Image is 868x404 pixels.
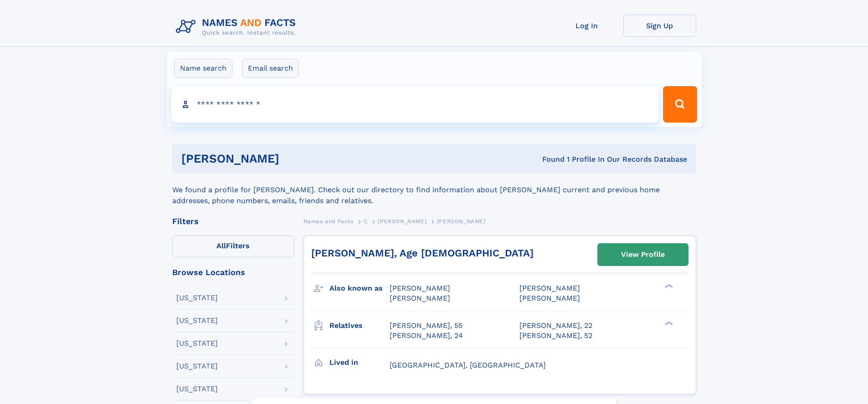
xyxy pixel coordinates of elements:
div: [US_STATE] [176,340,218,347]
div: [US_STATE] [176,294,218,302]
div: [US_STATE] [176,385,218,393]
div: We found a profile for [PERSON_NAME]. Check out our directory to find information about [PERSON_N... [172,174,696,206]
button: Search Button [663,86,697,123]
span: C [364,218,368,225]
label: Name search [174,59,232,78]
img: Logo Names and Facts [172,15,303,39]
a: Log In [550,15,623,37]
a: C [364,215,368,227]
span: [PERSON_NAME] [437,218,486,225]
h3: Relatives [329,318,390,333]
div: [US_STATE] [176,317,218,324]
div: ❯ [663,283,673,289]
span: [PERSON_NAME] [519,294,580,302]
a: [PERSON_NAME], 22 [519,321,592,331]
span: [GEOGRAPHIC_DATA], [GEOGRAPHIC_DATA] [390,361,546,369]
div: [US_STATE] [176,363,218,370]
h1: [PERSON_NAME] [181,153,411,164]
a: [PERSON_NAME], Age [DEMOGRAPHIC_DATA] [311,247,534,259]
h3: Also known as [329,281,390,296]
a: [PERSON_NAME] [378,215,426,227]
span: [PERSON_NAME] [378,218,426,225]
label: Filters [172,235,294,257]
div: Found 1 Profile In Our Records Database [411,154,687,164]
span: [PERSON_NAME] [390,284,450,292]
div: ❯ [663,320,673,326]
span: All [216,241,226,250]
span: [PERSON_NAME] [519,284,580,292]
div: View Profile [621,244,665,265]
a: Sign Up [623,15,696,37]
input: search input [171,86,659,123]
a: Names and Facts [303,215,354,227]
div: Browse Locations [172,268,294,276]
div: Filters [172,217,294,225]
h3: Lived in [329,355,390,370]
a: [PERSON_NAME], 55 [390,321,462,331]
span: [PERSON_NAME] [390,294,450,302]
a: View Profile [598,244,688,266]
a: [PERSON_NAME], 52 [519,331,592,341]
a: [PERSON_NAME], 24 [390,331,463,341]
label: Email search [242,59,299,78]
